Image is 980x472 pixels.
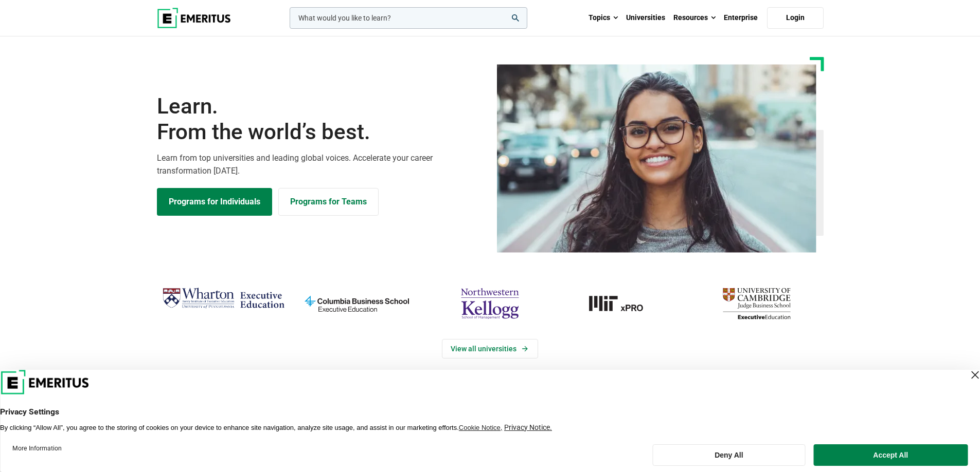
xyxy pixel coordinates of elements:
[497,64,816,253] img: Learn from the world's best
[695,284,818,324] img: cambridge-judge-business-school
[157,152,484,178] p: Learn from top universities and leading global voices. Accelerate your career transformation [DATE].
[157,188,272,216] a: Explore Programs
[157,119,484,145] span: From the world’s best.
[162,284,285,314] img: Wharton Executive Education
[562,284,685,324] a: MIT-xPRO
[429,284,551,324] img: northwestern-kellogg
[562,284,685,324] img: MIT xPRO
[442,339,538,358] a: View Universities
[278,188,379,216] a: Explore for Business
[295,284,418,324] img: columbia-business-school
[767,7,824,29] a: Login
[157,93,484,145] h1: Learn.
[290,7,527,29] input: woocommerce-product-search-field-0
